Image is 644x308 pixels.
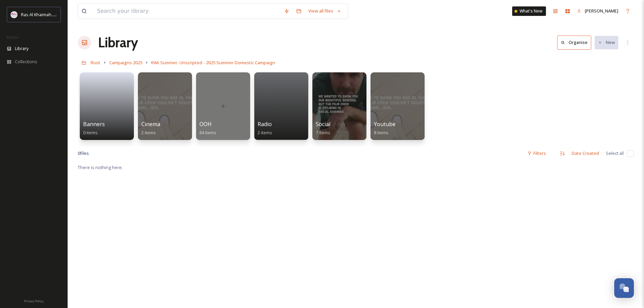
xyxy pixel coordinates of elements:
[606,150,624,157] span: Select all
[141,120,160,128] span: Cinema
[83,121,105,136] a: Banners0 items
[258,129,272,136] span: 2 items
[141,121,160,136] a: Cinema2 items
[91,58,100,67] a: Root
[374,121,396,136] a: Youtube8 items
[305,4,344,18] a: View all files
[614,278,634,298] button: Open Chat
[151,60,275,66] span: RAK Summer. Unscripted - 2025 Summer Domestic Campaign
[83,129,98,136] span: 0 items
[568,147,602,160] div: Date Created
[24,297,44,305] a: Privacy Policy
[316,129,330,136] span: 7 items
[21,11,117,18] span: Ras Al Khaimah Tourism Development Authority
[15,45,28,52] span: Library
[512,6,546,16] a: What's New
[524,147,549,160] div: Filters
[557,35,595,49] a: Organise
[595,36,618,49] button: New
[374,120,396,128] span: Youtube
[585,8,618,14] span: [PERSON_NAME]
[24,299,44,303] span: Privacy Policy
[199,120,212,128] span: OOH
[316,120,330,128] span: Social
[141,129,156,136] span: 2 items
[83,120,105,128] span: Banners
[109,60,142,66] span: Campaigns 2025
[374,129,388,136] span: 8 items
[258,121,272,136] a: Radio2 items
[557,35,591,49] button: Organise
[151,58,275,67] a: RAK Summer. Unscripted - 2025 Summer Domestic Campaign
[94,4,281,19] input: Search your library
[574,4,622,18] a: [PERSON_NAME]
[316,121,330,136] a: Social7 items
[78,164,123,170] span: There is nothing here.
[78,150,89,157] span: 0 file s
[7,35,19,40] span: MEDIA
[11,11,18,18] img: Logo_RAKTDA_RGB-01.png
[199,121,216,136] a: OOH64 items
[98,32,138,53] a: Library
[15,58,37,65] span: Collections
[258,120,272,128] span: Radio
[91,60,100,66] span: Root
[109,58,142,67] a: Campaigns 2025
[199,129,216,136] span: 64 items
